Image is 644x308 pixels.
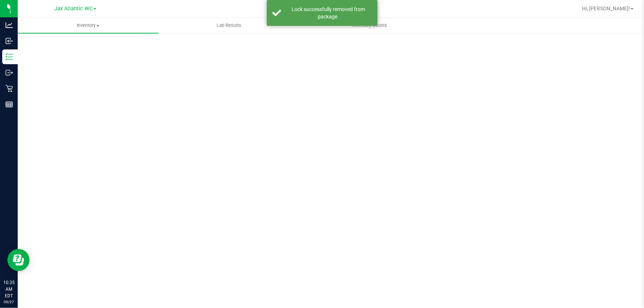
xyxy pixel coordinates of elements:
[54,6,93,12] span: Jax Atlantic WC
[582,6,630,11] span: Hi, [PERSON_NAME]!
[6,21,13,29] inline-svg: Analytics
[7,249,30,271] iframe: Resource center
[6,37,13,45] inline-svg: Inbound
[18,22,159,29] span: Inventory
[6,101,13,108] inline-svg: Reports
[6,69,13,76] inline-svg: Outbound
[159,18,300,33] a: Lab Results
[285,6,372,20] div: Lock successfully removed from package.
[6,85,13,92] inline-svg: Retail
[6,53,13,60] inline-svg: Inventory
[207,22,251,29] span: Lab Results
[3,299,14,305] p: 09/27
[18,18,159,33] a: Inventory
[3,279,14,299] p: 10:35 AM EDT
